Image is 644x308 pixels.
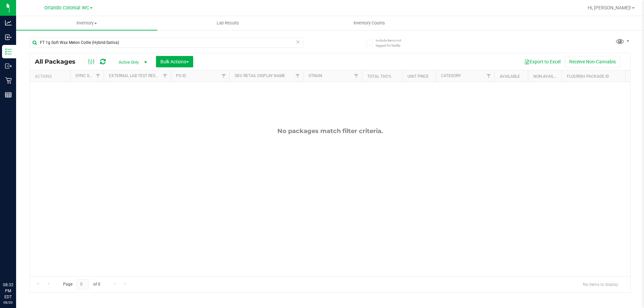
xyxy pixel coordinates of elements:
a: PO ID [176,73,186,78]
iframe: Resource center [7,254,27,274]
span: No items to display [578,279,624,289]
p: 08:32 PM EDT [3,282,13,300]
inline-svg: Inbound [5,34,12,41]
a: Category [441,73,461,78]
a: Filter [292,70,303,82]
inline-svg: Reports [5,91,12,98]
a: External Lab Test Result [109,73,162,78]
div: No packages match filter criteria. [30,127,630,135]
iframe: Resource center unread badge [20,253,28,261]
inline-svg: Analytics [5,19,12,26]
a: Filter [218,70,229,82]
button: Bulk Actions [156,56,193,67]
a: Non-Available [533,74,563,79]
a: Filter [93,70,104,82]
a: Inventory Counts [299,16,440,30]
a: Strain [309,73,322,78]
span: Lab Results [208,20,248,26]
div: Actions [35,74,67,79]
a: Unit Price [408,74,429,79]
span: Hi, [PERSON_NAME]! [588,5,631,10]
span: All Packages [35,58,82,65]
a: Available [500,74,520,79]
span: Orlando Colonial WC [44,5,89,11]
inline-svg: Outbound [5,63,12,69]
a: Sync Status [75,73,101,78]
button: Receive Non-Cannabis [565,56,620,67]
inline-svg: Inventory [5,48,12,55]
span: Page of 0 [57,279,106,290]
span: Bulk Actions [160,59,189,64]
a: Inventory [16,16,157,30]
span: Inventory Counts [344,20,394,26]
a: Filter [160,70,171,82]
p: 08/20 [3,300,13,305]
span: Inventory [16,20,157,26]
a: SKU Retail Display Name [235,73,285,78]
input: Search Package ID, Item Name, SKU, Lot or Part Number... [30,38,304,48]
a: Total THC% [367,74,391,79]
a: Filter [351,70,362,82]
button: Export to Excel [520,56,565,67]
span: Clear [296,38,300,46]
span: Include items not tagged for facility [376,38,409,48]
a: Lab Results [157,16,299,30]
inline-svg: Retail [5,77,12,84]
a: Flourish Package ID [567,74,609,79]
a: Filter [483,70,494,82]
